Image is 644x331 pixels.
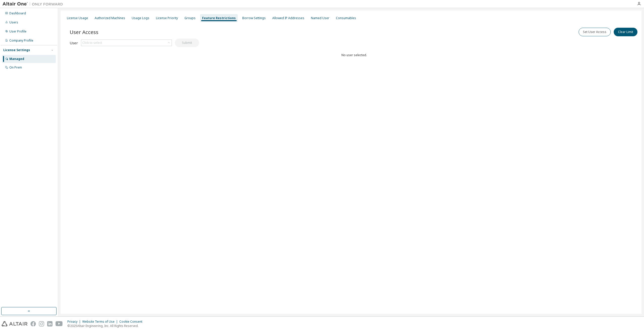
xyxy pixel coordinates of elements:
button: Submit [175,39,199,47]
div: License Settings [3,48,30,52]
div: On Prem [9,65,22,70]
div: Dashboard [9,11,26,15]
img: facebook.svg [31,321,36,326]
button: Set User Access [579,28,611,36]
div: License Usage [67,16,88,20]
div: Feature Restrictions [202,16,236,20]
img: altair_logo.svg [2,321,28,326]
div: License Priority [156,16,178,20]
div: Company Profile [9,39,33,43]
div: Privacy [67,320,82,324]
div: Users [9,20,18,24]
label: User [70,41,78,45]
div: Allowed IP Addresses [272,16,304,20]
img: youtube.svg [56,321,63,326]
button: Clear Limit [614,28,637,36]
img: instagram.svg [39,321,44,326]
div: Borrow Settings [242,16,266,20]
div: Click to select [82,41,102,45]
div: Cookie Consent [119,320,145,324]
div: Website Terms of Use [82,320,119,324]
span: User Access [70,28,98,36]
p: © 2025 Altair Engineering, Inc. All Rights Reserved. [67,324,145,328]
div: Consumables [336,16,356,20]
div: Usage Logs [132,16,149,20]
img: linkedin.svg [47,321,52,326]
div: Managed [9,57,24,61]
div: Named User [311,16,329,20]
div: Authorized Machines [95,16,125,20]
div: Groups [184,16,196,20]
div: No user selected. [70,53,638,57]
div: User Profile [9,29,26,34]
div: Click to select [81,40,172,46]
img: Altair One [3,2,66,7]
